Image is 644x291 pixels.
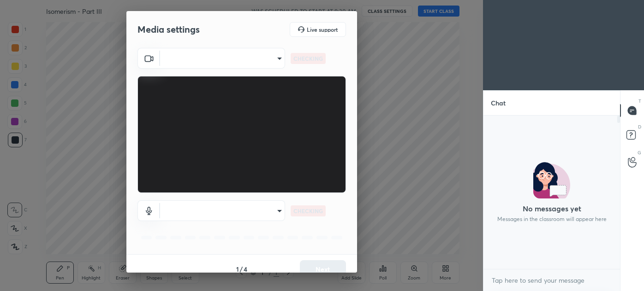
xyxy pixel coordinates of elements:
h2: Media settings [137,23,200,35]
h4: 4 [244,264,247,274]
p: T [638,98,641,105]
p: CHECKING [293,54,323,63]
p: Chat [483,91,513,115]
p: D [638,123,641,130]
h4: / [240,264,243,274]
p: CHECKING [293,207,323,215]
p: G [638,149,641,156]
h5: Live support [307,27,338,32]
div: ​ [160,200,285,221]
h4: 1 [236,264,239,274]
div: ​ [160,48,285,69]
